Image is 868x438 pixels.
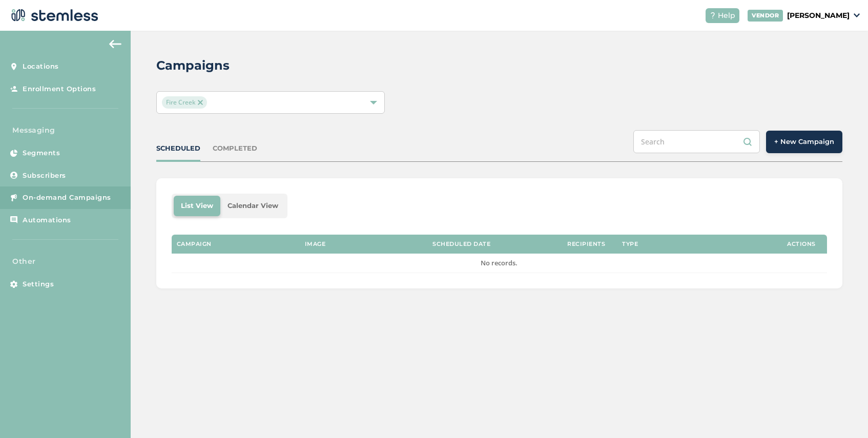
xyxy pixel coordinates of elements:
img: icon-arrow-back-accent-c549486e.svg [109,40,121,48]
label: Recipients [567,241,605,247]
span: On-demand Campaigns [23,193,111,203]
button: + New Campaign [766,131,842,153]
p: [PERSON_NAME] [787,10,850,21]
span: Automations [23,215,71,225]
iframe: Chat Widget [817,389,868,438]
span: Locations [23,61,59,72]
div: COMPLETED [213,143,257,154]
div: VENDOR [748,10,783,22]
span: Fire Creek [162,96,207,109]
label: Scheduled Date [432,241,490,247]
span: Segments [23,148,60,158]
label: Campaign [177,241,212,247]
input: Search [633,130,760,153]
label: Image [305,241,326,247]
li: List View [174,196,220,216]
div: SCHEDULED [156,143,200,154]
span: Subscribers [23,171,66,181]
span: Settings [23,279,54,289]
img: logo-dark-0685b13c.svg [8,5,98,26]
h2: Campaigns [156,56,230,75]
img: icon-close-accent-8a337256.svg [198,100,203,105]
img: icon-help-white-03924b79.svg [710,12,716,18]
th: Actions [776,235,827,254]
span: No records. [481,258,518,267]
label: Type [622,241,638,247]
span: Help [718,10,735,21]
span: + New Campaign [774,137,834,147]
li: Calendar View [220,196,285,216]
span: Enrollment Options [23,84,96,94]
img: icon_down-arrow-small-66adaf34.svg [854,13,860,17]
